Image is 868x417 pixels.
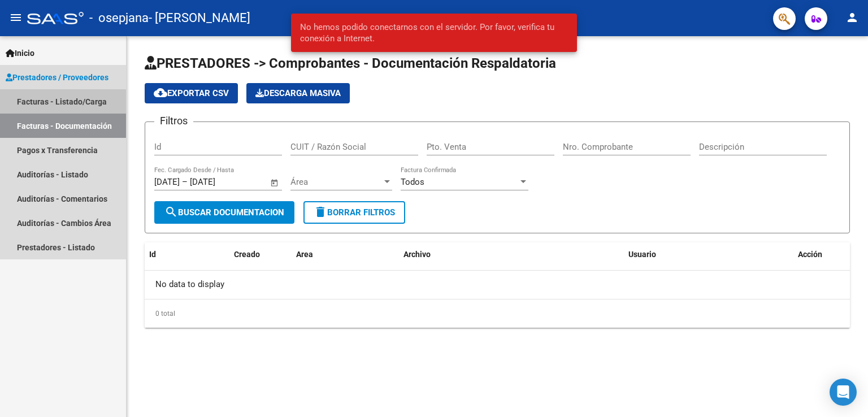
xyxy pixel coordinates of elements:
span: Área [290,177,382,187]
span: Borrar Filtros [314,207,395,218]
span: – [182,177,188,187]
datatable-header-cell: Creado [229,242,292,267]
button: Descarga Masiva [246,83,350,103]
span: Archivo [403,250,431,259]
span: PRESTADORES -> Comprobantes - Documentación Respaldatoria [145,55,556,71]
button: Borrar Filtros [303,201,405,224]
datatable-header-cell: Archivo [399,242,624,267]
datatable-header-cell: Acción [793,242,850,267]
span: Acción [798,250,822,259]
mat-icon: search [164,205,178,219]
span: Usuario [628,250,656,259]
span: Prestadores / Proveedores [6,71,108,84]
mat-icon: delete [314,205,327,219]
datatable-header-cell: Id [145,242,190,267]
datatable-header-cell: Area [292,242,399,267]
div: Open Intercom Messenger [830,379,857,406]
span: Descarga Masiva [255,88,341,98]
div: No data to display [145,271,850,299]
span: - osepjana [89,6,149,31]
mat-icon: menu [9,11,23,24]
input: Fecha inicio [154,177,180,187]
mat-icon: person [845,11,859,24]
span: Inicio [6,47,34,59]
h3: Filtros [154,113,193,129]
mat-icon: cloud_download [154,86,167,99]
span: Area [296,250,313,259]
input: Fecha fin [190,177,245,187]
span: Creado [234,250,260,259]
button: Open calendar [268,176,281,189]
span: Id [149,250,156,259]
div: 0 total [145,299,850,328]
button: Buscar Documentacion [154,201,294,224]
span: - [PERSON_NAME] [149,6,250,31]
button: Exportar CSV [145,83,238,103]
span: Exportar CSV [154,88,229,98]
span: Buscar Documentacion [164,207,284,218]
span: No hemos podido conectarnos con el servidor. Por favor, verifica tu conexión a Internet. [300,21,568,44]
datatable-header-cell: Usuario [624,242,793,267]
app-download-masive: Descarga masiva de comprobantes (adjuntos) [246,83,350,103]
span: Todos [401,177,424,187]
